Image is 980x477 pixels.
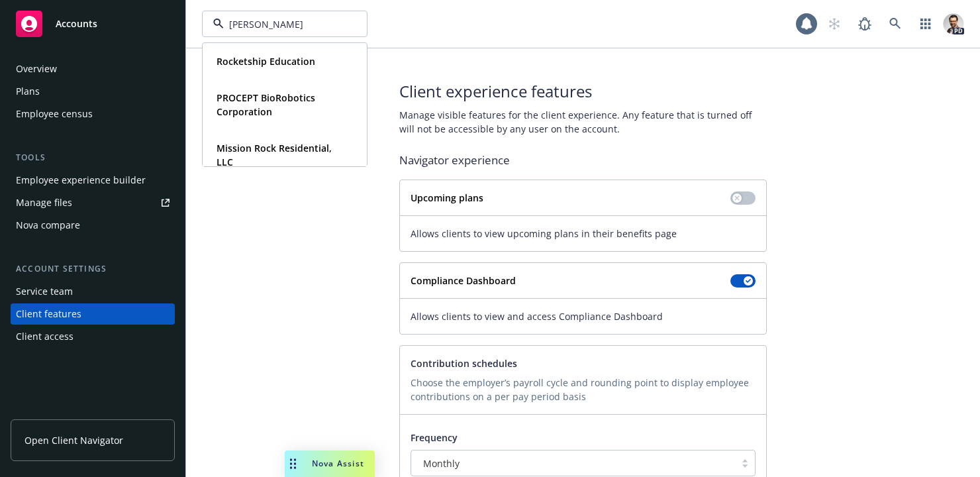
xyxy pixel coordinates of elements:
[16,326,73,347] div: Client access
[411,227,756,240] span: Allows clients to view upcoming plans in their benefits page
[11,303,175,325] a: Client features
[16,81,40,102] div: Plans
[16,215,80,236] div: Nova compare
[852,11,878,37] a: Report a Bug
[217,91,315,118] strong: PROCEPT BioRobotics Corporation
[411,274,516,287] strong: Compliance Dashboard
[16,103,93,125] div: Employee census
[912,11,939,37] a: Switch app
[11,326,175,347] a: Client access
[24,433,123,447] span: Open Client Navigator
[16,192,72,213] div: Manage files
[11,58,175,79] a: Overview
[418,456,728,470] span: Monthly
[399,108,767,136] span: Manage visible features for the client experience. Any feature that is turned off will not be acc...
[411,376,756,403] p: Choose the employer’s payroll cycle and rounding point to display employee contributions on a per...
[11,81,175,102] a: Plans
[882,11,908,37] a: Search
[16,303,81,325] div: Client features
[285,450,301,477] div: Drag to move
[11,170,175,191] a: Employee experience builder
[11,215,175,236] a: Nova compare
[943,13,964,34] img: photo
[16,170,146,191] div: Employee experience builder
[821,11,848,37] a: Start snowing
[285,450,375,477] button: Nova Assist
[217,142,332,168] strong: Mission Rock Residential, LLC
[11,192,175,213] a: Manage files
[411,356,756,370] p: Contribution schedules
[411,431,756,445] p: Frequency
[399,80,767,103] span: Client experience features
[411,309,756,323] span: Allows clients to view and access Compliance Dashboard
[11,262,175,276] div: Account settings
[16,281,73,302] div: Service team
[312,458,364,469] span: Nova Assist
[399,152,767,169] span: Navigator experience
[411,191,483,204] strong: Upcoming plans
[11,5,175,42] a: Accounts
[16,58,57,79] div: Overview
[423,456,460,470] span: Monthly
[224,17,340,31] input: Filter by keyword
[11,151,175,164] div: Tools
[56,19,97,29] span: Accounts
[11,281,175,302] a: Service team
[217,55,315,68] strong: Rocketship Education
[11,103,175,125] a: Employee census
